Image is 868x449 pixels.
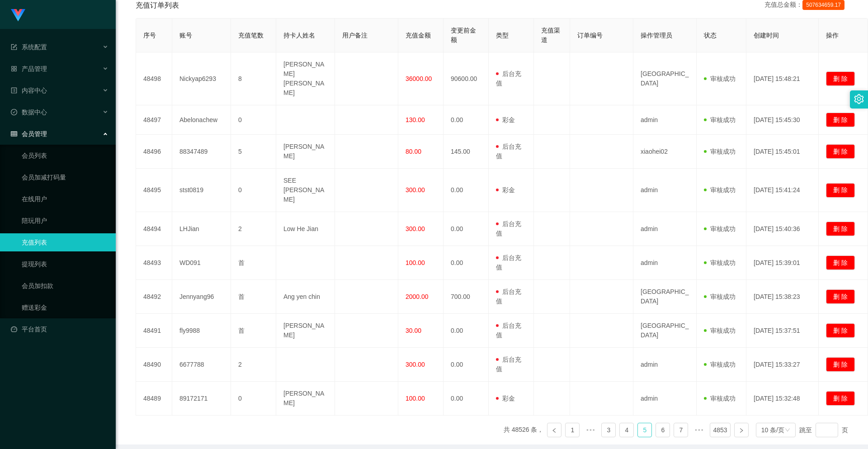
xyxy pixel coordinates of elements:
td: [DATE] 15:45:01 [746,135,819,169]
a: 赠送彩金 [22,298,108,317]
i: 图标: form [11,44,17,50]
li: 5 [637,423,652,437]
a: 会员加减打码量 [22,168,108,186]
li: 4853 [710,423,730,437]
i: 图标: down [785,427,790,434]
span: ••• [583,423,598,437]
td: admin [633,382,697,416]
button: 删 除 [826,183,855,198]
td: 首 [231,280,276,314]
span: 300.00 [406,225,425,232]
a: 4 [620,423,633,437]
td: [DATE] 15:45:30 [746,105,819,135]
i: 图标: check-circle-o [11,109,17,115]
span: 彩金 [496,395,515,402]
span: 充值笔数 [238,32,264,39]
span: 内容中心 [11,87,47,94]
button: 删 除 [826,391,855,406]
td: 0.00 [443,169,489,212]
li: 3 [601,423,616,437]
td: [PERSON_NAME] [276,314,335,348]
span: 审核成功 [704,293,736,300]
a: 在线用户 [22,190,108,208]
td: admin [633,212,697,246]
button: 删 除 [826,144,855,159]
span: ••• [692,423,706,437]
td: [DATE] 15:32:48 [746,382,819,416]
td: Nickyap6293 [172,52,231,105]
td: 0.00 [443,105,489,135]
td: [DATE] 15:38:23 [746,280,819,314]
a: 图标: dashboard平台首页 [11,320,108,338]
td: [DATE] 15:39:01 [746,246,819,280]
span: 持卡人姓名 [283,32,315,39]
span: 账号 [179,32,192,39]
td: 90600.00 [443,52,489,105]
td: 0.00 [443,212,489,246]
a: 提现列表 [22,255,108,273]
button: 删 除 [826,323,855,338]
span: 审核成功 [704,361,736,368]
td: 首 [231,314,276,348]
td: 0.00 [443,314,489,348]
td: [DATE] 15:48:21 [746,52,819,105]
td: [DATE] 15:37:51 [746,314,819,348]
li: 共 48526 条， [504,423,544,437]
td: [DATE] 15:40:36 [746,212,819,246]
td: [PERSON_NAME] [PERSON_NAME] [276,52,335,105]
button: 删 除 [826,255,855,270]
button: 删 除 [826,71,855,86]
span: 审核成功 [704,186,736,194]
td: 6677788 [172,348,231,382]
a: 1 [566,423,579,437]
i: 图标: appstore-o [11,66,17,72]
td: 48494 [136,212,172,246]
td: 0 [231,382,276,416]
span: 审核成功 [704,327,736,334]
td: 0 [231,105,276,135]
td: 首 [231,246,276,280]
td: [GEOGRAPHIC_DATA] [633,280,697,314]
td: 48489 [136,382,172,416]
span: 36000.00 [406,75,432,82]
td: [GEOGRAPHIC_DATA] [633,52,697,105]
td: [DATE] 15:41:24 [746,169,819,212]
a: 5 [638,423,651,437]
span: 后台充值 [496,70,521,87]
span: 80.00 [406,148,421,155]
td: LHJian [172,212,231,246]
td: [DATE] 15:33:27 [746,348,819,382]
span: 充值金额 [406,32,431,39]
span: 审核成功 [704,395,736,402]
a: 会员列表 [22,147,108,165]
td: 88347489 [172,135,231,169]
td: 48498 [136,52,172,105]
img: logo.9652507e.png [11,9,25,22]
li: 向后 5 页 [692,423,706,437]
td: 48491 [136,314,172,348]
td: 700.00 [443,280,489,314]
span: 彩金 [496,116,515,123]
i: 图标: left [552,428,557,433]
span: 系统配置 [11,43,47,51]
span: 后台充值 [496,288,521,305]
span: 审核成功 [704,225,736,232]
span: 操作管理员 [641,32,672,39]
td: 0.00 [443,246,489,280]
span: 2000.00 [406,293,429,300]
li: 6 [656,423,670,437]
span: 100.00 [406,259,425,266]
span: 订单编号 [577,32,603,39]
span: 类型 [496,32,509,39]
td: [GEOGRAPHIC_DATA] [633,314,697,348]
td: 0.00 [443,382,489,416]
a: 3 [602,423,615,437]
span: 创建时间 [754,32,779,39]
span: 300.00 [406,361,425,368]
a: 会员加扣款 [22,277,108,295]
div: 跳至 页 [799,423,848,437]
span: 产品管理 [11,65,47,72]
td: Jennyang96 [172,280,231,314]
div: 10 条/页 [761,423,784,437]
td: admin [633,246,697,280]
